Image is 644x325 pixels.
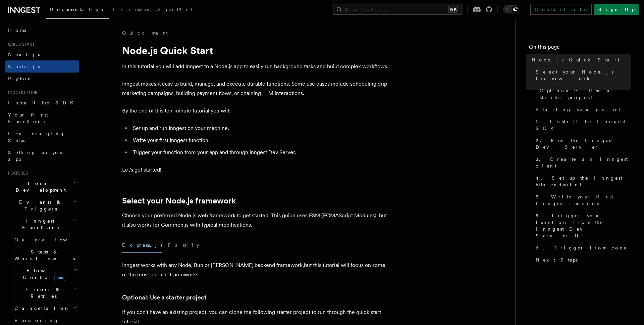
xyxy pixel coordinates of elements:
a: Contact sales [530,4,592,15]
button: Express.js [122,238,162,253]
span: Node.js Quick Start [532,56,620,63]
a: Quick start [122,30,168,36]
a: Python [5,73,79,85]
a: 5. Write your first Inngest function [533,191,631,210]
span: Install the SDK [8,100,77,105]
a: Next Steps [533,254,631,266]
span: Flow Control [12,267,74,281]
button: Fastify [168,238,199,253]
a: Optional: Use a starter project [122,293,207,302]
span: Documentation [50,7,105,12]
a: Your first Functions [5,109,79,128]
span: Features [5,171,28,176]
li: Set up and run Inngest on your machine. [131,124,390,133]
a: Sign Up [594,4,639,15]
a: Setting up your app [5,146,79,165]
a: Select your Node.js framework [533,66,631,85]
a: Optional: Use a starter project [537,85,631,103]
a: Documentation [46,2,109,19]
a: Overview [12,234,79,246]
span: Examples [113,7,149,12]
a: Install the SDK [5,97,79,109]
span: 2. Run the Inngest Dev Server [536,137,631,150]
span: 6. Trigger from code [536,244,627,251]
button: Flow Controlnew [12,265,79,283]
p: Choose your preferred Node.js web framework to get started. This guide uses ESM (ECMAScript Modul... [122,211,390,230]
button: Inngest Functions [5,215,79,234]
a: 6. Trigger from code [533,242,631,254]
span: Python [8,76,33,81]
span: Local Development [5,180,73,193]
span: Inngest Functions [5,218,72,231]
p: Inngest works with any Node, Bun or [PERSON_NAME] backend framework,but this tutorial will focus ... [122,261,390,279]
a: 4. Set up the Inngest http endpoint [533,172,631,191]
button: Errors & Retries [12,283,79,302]
span: Home [8,27,27,34]
span: new [54,274,65,281]
button: Local Development [5,177,79,196]
span: Errors & Retries [12,286,73,299]
a: Leveraging Steps [5,128,79,146]
p: Inngest makes it easy to build, manage, and execute durable functions. Some use cases include sch... [122,79,390,98]
h1: Node.js Quick Start [122,44,390,56]
a: AgentKit [153,2,197,18]
span: Events & Triggers [5,199,73,212]
span: Cancellation [12,305,70,312]
p: By the end of this ten-minute tutorial you will: [122,106,390,115]
span: Your first Functions [8,112,48,124]
a: 5. Trigger your function from the Inngest Dev Server UI [533,210,631,242]
button: Events & Triggers [5,196,79,215]
a: Node.js Quick Start [529,54,631,66]
span: 1. Install the Inngest SDK [536,118,631,132]
span: Node.js [8,64,40,69]
kbd: ⌘K [448,6,458,13]
li: Write your first Inngest function. [131,136,390,145]
span: 5. Trigger your function from the Inngest Dev Server UI [536,212,631,239]
span: Leveraging Steps [8,131,65,143]
li: Trigger your function from your app and through Inngest Dev Server. [131,148,390,157]
p: Let's get started! [122,165,390,175]
span: Select your Node.js framework [536,68,631,82]
a: 3. Create an Inngest client [533,153,631,172]
button: Steps & Workflows [12,246,79,265]
span: Overview [14,237,84,242]
span: 5. Write your first Inngest function [536,193,631,207]
span: Next.js [8,52,40,57]
span: Quick start [5,42,35,47]
a: Examples [109,2,153,18]
span: 3. Create an Inngest client [536,156,631,169]
a: 2. Run the Inngest Dev Server [533,134,631,153]
button: Toggle dark mode [503,5,519,13]
p: In this tutorial you will add Inngest to a Node.js app to easily run background tasks and build c... [122,62,390,71]
a: Home [5,24,79,36]
span: Steps & Workflows [12,248,75,262]
span: Starting your project [536,106,620,113]
a: Next.js [5,48,79,60]
a: 1. Install the Inngest SDK [533,115,631,134]
span: Setting up your app [8,150,66,162]
span: AgentKit [157,7,193,12]
span: Versioning [14,318,59,323]
span: Inngest tour [5,90,38,95]
a: Select your Node.js framework [122,196,236,205]
button: Search...⌘K [333,4,462,15]
span: Next Steps [536,257,578,263]
a: Starting your project [533,103,631,115]
a: Node.js [5,60,79,73]
h4: On this page [529,43,631,54]
span: 4. Set up the Inngest http endpoint [536,175,631,188]
button: Cancellation [12,302,79,314]
span: Optional: Use a starter project [540,87,631,101]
